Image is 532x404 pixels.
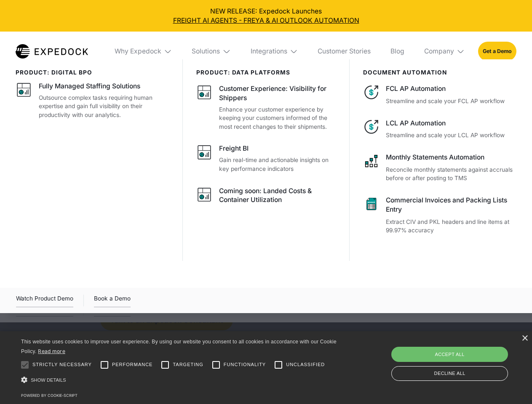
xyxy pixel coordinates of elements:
div: Company [417,32,471,71]
a: Blog [384,32,411,71]
a: FCL AP AutomationStreamline and scale your FCL AP workflow [363,84,516,105]
div: Fully Managed Staffing Solutions [39,82,140,91]
a: Fully Managed Staffing SolutionsOutsource complex tasks requiring human expertise and gain full v... [16,82,169,119]
span: Performance [112,361,153,368]
p: Streamline and scale your LCL AP workflow [386,131,516,140]
span: Targeting [173,361,203,368]
p: Reconcile monthly statements against accruals before or after posting to TMS [386,165,516,183]
div: Why Expedock [115,47,161,56]
a: Book a Demo [94,294,131,307]
span: Functionality [224,361,266,368]
a: Freight BIGain real-time and actionable insights on key performance indicators [196,144,337,173]
span: Show details [31,377,66,383]
div: Company [424,47,454,56]
div: Solutions [185,32,238,71]
p: Enhance your customer experience by keeping your customers informed of the most recent changes to... [219,105,336,131]
div: Integrations [244,32,305,71]
a: FREIGHT AI AGENTS - FREYA & AI OUTLOOK AUTOMATION [7,16,526,25]
div: product: digital bpo [16,69,169,76]
div: Watch Product Demo [16,294,73,307]
div: Coming soon: Landed Costs & Container Utilization [219,186,336,205]
a: Powered by cookie-script [21,393,78,398]
a: open lightbox [16,294,73,307]
div: Show details [21,375,340,386]
a: LCL AP AutomationStreamline and scale your LCL AP workflow [363,119,516,140]
iframe: Chat Widget [392,313,532,404]
div: Customer Experience: Visibility for Shippers [219,84,336,103]
div: Monthly Statements Automation [386,153,516,162]
span: This website uses cookies to improve user experience. By using our website you consent to all coo... [21,339,337,354]
a: Get a Demo [478,42,516,61]
div: LCL AP Automation [386,119,516,128]
div: Integrations [251,47,287,56]
div: Solutions [192,47,220,56]
p: Streamline and scale your FCL AP workflow [386,97,516,106]
div: Commercial Invoices and Packing Lists Entry [386,196,516,214]
div: Why Expedock [108,32,179,71]
span: Unclassified [286,361,325,368]
a: Coming soon: Landed Costs & Container Utilization [196,186,337,207]
div: FCL AP Automation [386,84,516,93]
a: Customer Experience: Visibility for ShippersEnhance your customer experience by keeping your cust... [196,84,337,131]
a: Customer Stories [311,32,377,71]
a: Monthly Statements AutomationReconcile monthly statements against accruals before or after postin... [363,153,516,183]
p: Gain real-time and actionable insights on key performance indicators [219,156,336,173]
div: Freight BI [219,144,249,153]
div: document automation [363,69,516,76]
div: NEW RELEASE: Expedock Launches [7,7,526,25]
p: Outsource complex tasks requiring human expertise and gain full visibility on their productivity ... [39,93,169,120]
span: Strictly necessary [32,361,92,368]
a: Read more [38,348,65,354]
div: PRODUCT: data platforms [196,69,337,76]
a: Commercial Invoices and Packing Lists EntryExtract CIV and PKL headers and line items at 99.97% a... [363,196,516,235]
p: Extract CIV and PKL headers and line items at 99.97% accuracy [386,218,516,235]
